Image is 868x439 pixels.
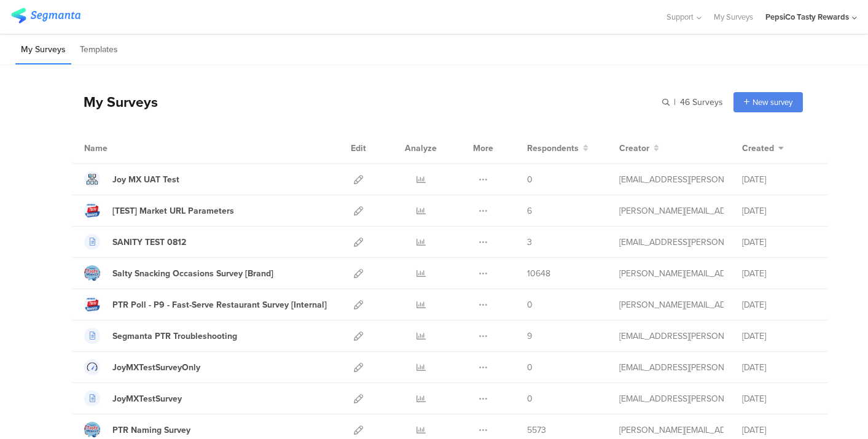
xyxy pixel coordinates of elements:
[619,267,724,280] div: megan.lynch@pepsico.com
[84,328,237,344] a: Segmanta PTR Troubleshooting
[84,171,179,187] a: Joy MX UAT Test
[619,392,724,405] div: andreza.godoy.contractor@pepsico.com
[112,267,273,280] div: Salty Snacking Occasions Survey [Brand]
[619,424,724,437] div: megan.lynch@pepsico.com
[527,392,533,405] span: 0
[619,204,724,217] div: megan.lynch@pepsico.com
[742,236,816,249] div: [DATE]
[742,173,816,186] div: [DATE]
[527,330,532,343] span: 9
[667,11,694,23] span: Support
[742,204,816,217] div: [DATE]
[742,330,816,343] div: [DATE]
[742,267,816,280] div: [DATE]
[742,142,784,155] button: Created
[527,204,532,217] span: 6
[402,133,439,163] div: Analyze
[71,91,158,112] div: My Surveys
[15,36,71,64] li: My Surveys
[84,265,273,281] a: Salty Snacking Occasions Survey [Brand]
[619,142,659,155] button: Creator
[470,133,496,163] div: More
[742,298,816,311] div: [DATE]
[112,236,186,249] div: SANITY TEST 0812
[112,204,234,217] div: [TEST] Market URL Parameters
[527,173,533,186] span: 0
[84,234,186,250] a: SANITY TEST 0812
[84,297,327,313] a: PTR Poll - P9 - Fast-Serve Restaurant Survey [Internal]
[619,361,724,374] div: andreza.godoy.contractor@pepsico.com
[765,11,849,23] div: PepsiCo Tasty Rewards
[112,361,200,374] div: JoyMXTestSurveyOnly
[742,424,816,437] div: [DATE]
[672,96,678,109] span: |
[84,422,190,438] a: PTR Naming Survey
[112,173,179,186] div: Joy MX UAT Test
[84,203,234,219] a: [TEST] Market URL Parameters
[619,236,724,249] div: andreza.godoy.contractor@pepsico.com
[742,392,816,405] div: [DATE]
[527,236,532,249] span: 3
[619,173,724,186] div: andreza.godoy.contractor@pepsico.com
[527,267,550,280] span: 10648
[619,142,649,155] span: Creator
[84,142,158,155] div: Name
[74,36,123,64] li: Templates
[527,424,546,437] span: 5573
[84,359,200,375] a: JoyMXTestSurveyOnly
[112,392,182,405] div: JoyMXTestSurvey
[527,298,533,311] span: 0
[84,390,182,406] a: JoyMXTestSurvey
[619,330,724,343] div: andreza.godoy.contractor@pepsico.com
[527,142,579,155] span: Respondents
[680,96,723,109] span: 46 Surveys
[112,330,237,343] div: Segmanta PTR Troubleshooting
[753,96,792,108] span: New survey
[742,142,774,155] span: Created
[619,298,724,311] div: megan.lynch@pepsico.com
[742,361,816,374] div: [DATE]
[345,133,372,163] div: Edit
[112,424,190,437] div: PTR Naming Survey
[112,298,327,311] div: PTR Poll - P9 - Fast-Serve Restaurant Survey [Internal]
[11,8,80,23] img: segmanta logo
[527,361,533,374] span: 0
[527,142,588,155] button: Respondents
